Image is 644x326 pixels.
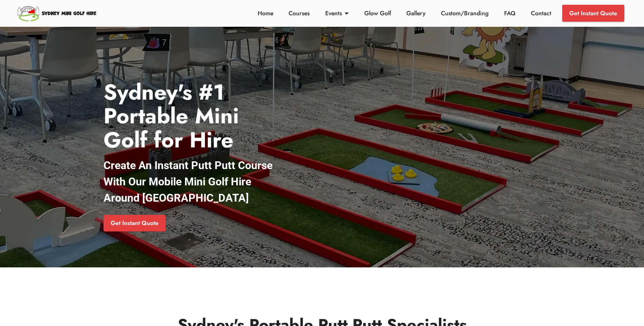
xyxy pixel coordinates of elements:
[362,9,393,18] a: Glow Golf
[439,9,491,18] a: Custom/Branding
[324,9,351,18] a: Events
[256,9,275,18] a: Home
[16,3,98,23] img: Sydney Mini Golf Hire
[104,77,239,156] strong: Sydney's #1 Portable Mini Golf for Hire
[405,9,427,18] a: Gallery
[562,5,624,22] a: Get Instant Quote
[287,9,312,18] a: Courses
[104,159,273,204] strong: Create An Instant Putt Putt Course With Our Mobile Mini Golf Hire Around [GEOGRAPHIC_DATA]
[104,215,166,232] a: Get Instant Quote
[529,9,553,18] a: Contact
[502,9,517,18] a: FAQ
